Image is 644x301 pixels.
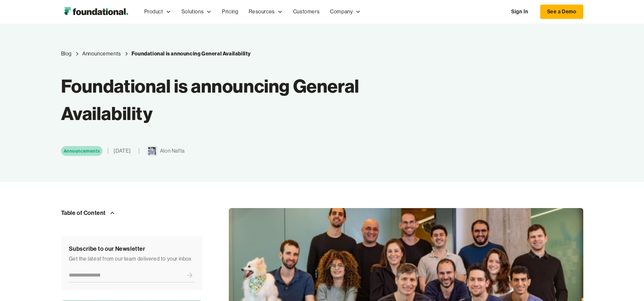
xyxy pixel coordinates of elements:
[64,147,100,155] div: Announcements
[69,244,195,254] div: Subscribe to our Newsletter
[61,50,72,58] a: Blog
[176,1,217,23] div: Solutions
[330,8,353,16] div: Company
[108,209,116,217] img: Arrow
[114,147,131,155] div: [DATE]
[540,5,583,19] a: See a Demo
[144,8,163,16] div: Product
[61,72,418,127] h1: Foundational is announcing General Availability
[69,268,195,282] form: Newsletter Form
[325,1,366,23] div: Company
[61,208,106,218] div: Table of Content
[217,1,243,23] a: Pricing
[185,268,195,282] input: Submit
[505,5,535,19] a: Sign In
[181,8,204,16] div: Solutions
[132,50,251,58] div: Foundational is announcing General Availability
[139,1,176,23] div: Product
[69,255,195,263] div: Get the latest from our team delivered to your inbox
[61,5,131,18] img: Foundational Logo
[132,50,251,58] a: Current blog
[288,1,325,23] a: Customers
[249,8,275,16] div: Resources
[82,50,121,58] div: Announcements
[61,5,131,18] a: home
[82,50,121,58] a: Category
[160,147,185,155] div: Alon Nafta
[61,146,103,156] a: Category
[243,1,288,23] div: Resources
